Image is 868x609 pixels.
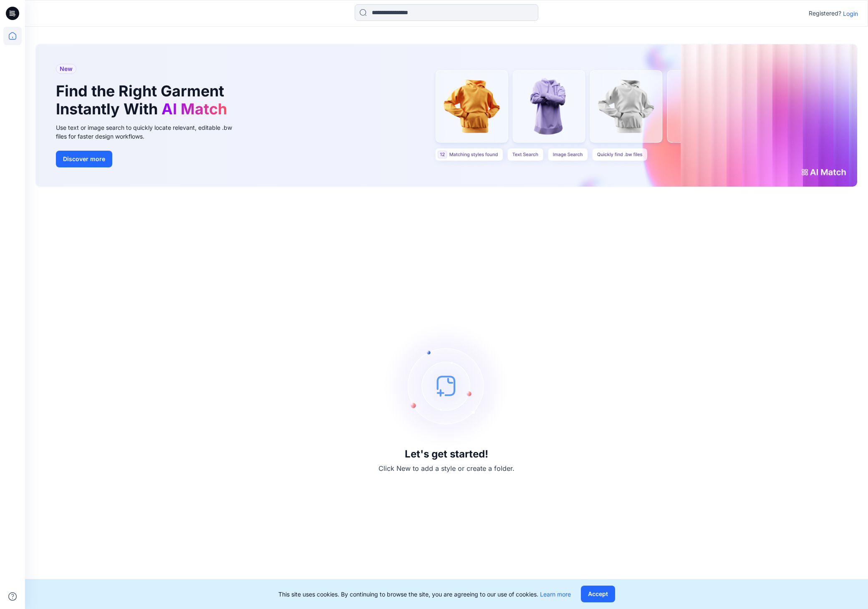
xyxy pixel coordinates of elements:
h3: Let's get started! [405,448,488,460]
a: Learn more [540,591,571,598]
span: AI Match [161,100,227,118]
p: Registered? [809,8,841,18]
button: Discover more [56,151,112,167]
img: empty-state-image.svg [384,323,509,448]
div: Use text or image search to quickly locate relevant, editable .bw files for faster design workflows. [56,123,244,141]
p: Login [843,9,858,18]
p: Click New to add a style or create a folder. [378,463,515,473]
h1: Find the Right Garment Instantly With [56,82,231,118]
button: Accept [581,586,615,602]
p: This site uses cookies. By continuing to browse the site, you are agreeing to our use of cookies. [278,590,571,599]
span: New [60,64,73,74]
